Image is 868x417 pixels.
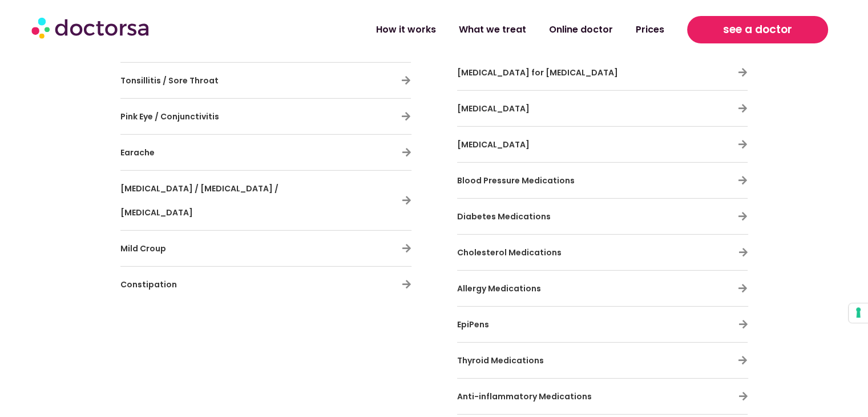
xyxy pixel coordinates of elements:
[447,17,538,43] a: What we treat
[457,175,575,186] span: Blood Pressure Medications
[120,243,166,254] span: Mild Croup
[229,17,676,43] nav: Menu
[457,67,618,78] span: [MEDICAL_DATA] for [MEDICAL_DATA]
[849,303,868,323] button: Your consent preferences for tracking technologies
[457,139,530,150] span: [MEDICAL_DATA]
[538,17,624,43] a: Online doctor
[120,111,219,122] span: Pink Eye / Conjunctivitis
[120,279,177,290] span: Constipation
[457,319,489,330] span: EpiPens
[120,75,219,86] span: Tonsillitis / Sore Throat
[365,17,447,43] a: How it works
[624,17,676,43] a: Prices
[120,147,155,158] span: Earache
[687,16,828,43] a: see a doctor
[457,391,592,402] span: Anti-inflammatory Medications
[457,283,541,294] span: Allergy Medications
[457,247,562,258] span: Cholesterol Medications
[723,21,792,39] span: see a doctor
[457,355,544,366] span: Thyroid Medications
[457,211,551,222] span: Diabetes Medications
[457,103,530,114] span: [MEDICAL_DATA]
[120,183,278,218] span: [MEDICAL_DATA] / [MEDICAL_DATA] / [MEDICAL_DATA]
